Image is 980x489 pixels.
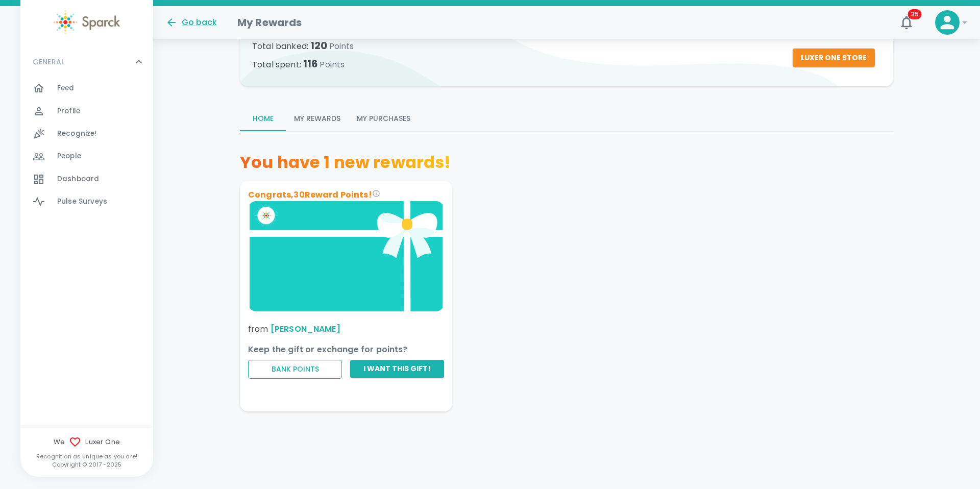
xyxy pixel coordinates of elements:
[20,77,153,217] div: GENERAL
[329,40,354,52] span: Points
[20,190,153,213] a: Pulse Surveys
[33,57,64,67] p: GENERAL
[57,106,80,116] span: Profile
[894,10,919,35] button: 35
[252,56,787,72] p: Total spent :
[20,123,153,145] a: Recognize!
[372,189,380,198] svg: Congrats on your reward! You can either redeem the total reward points for something else with th...
[248,344,444,356] p: Keep the gift or exchange for points?
[57,174,99,184] span: Dashboard
[20,10,153,34] a: Sparck logo
[908,9,922,19] span: 35
[320,59,345,70] span: Points
[20,145,153,167] a: People
[20,452,153,460] p: Recognition as unique as you are!
[20,436,153,448] span: We Luxer One
[248,189,444,201] p: Congrats, 30 Reward Points!
[286,107,349,131] button: My Rewards
[20,100,153,123] a: Profile
[57,83,75,93] span: Feed
[350,360,444,378] button: I want this gift!
[349,107,419,131] button: My Purchases
[57,129,97,139] span: Recognize!
[303,57,345,71] span: 116
[248,360,342,379] button: Bank Points
[57,197,107,207] span: Pulse Surveys
[57,151,81,161] span: People
[20,460,153,469] p: Copyright © 2017 - 2025
[248,323,444,335] p: from
[271,323,340,335] a: [PERSON_NAME]
[793,48,875,67] button: Luxer One Store
[310,38,354,53] span: 120
[248,201,444,311] img: Brand logo
[20,168,153,190] a: Dashboard
[54,10,120,34] img: Sparck logo
[20,77,153,100] a: Feed
[237,14,302,31] h1: My Rewards
[20,46,153,77] div: GENERAL
[252,37,787,54] p: Total banked :
[240,107,286,131] button: Home
[240,107,893,131] div: rewards-tabs
[240,152,451,173] p: You have 1 new rewards!
[165,16,217,29] button: Go back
